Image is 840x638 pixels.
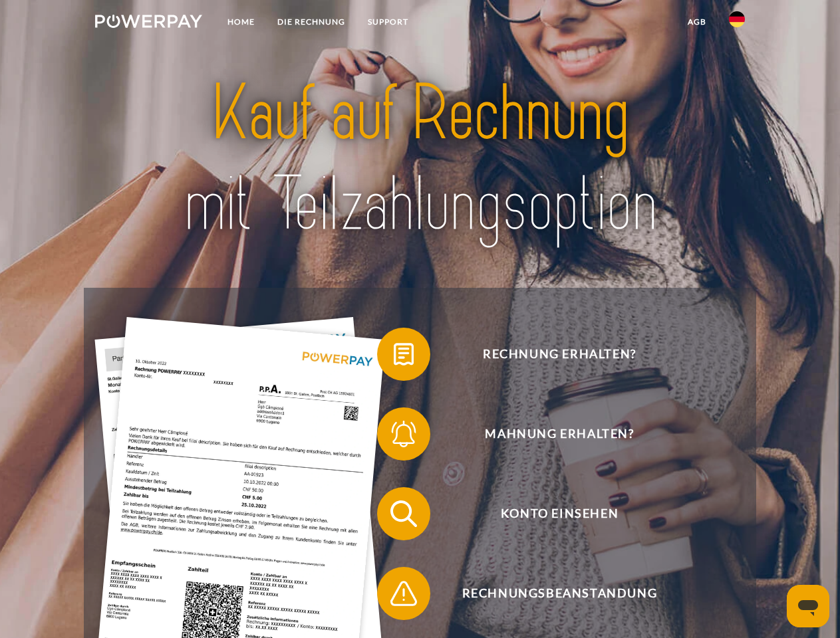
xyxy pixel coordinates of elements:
button: Konto einsehen [377,487,723,540]
img: qb_bill.svg [387,338,420,371]
span: Mahnung erhalten? [396,407,722,461]
span: Konto einsehen [396,487,722,540]
img: logo-powerpay-white.svg [95,15,202,28]
a: DIE RECHNUNG [266,10,356,34]
img: qb_warning.svg [387,577,420,610]
img: qb_search.svg [387,497,420,530]
span: Rechnung erhalten? [396,328,722,381]
img: de [729,11,745,27]
button: Mahnung erhalten? [377,407,723,461]
button: Rechnung erhalten? [377,328,723,381]
img: qb_bell.svg [387,417,420,451]
iframe: Schaltfläche zum Öffnen des Messaging-Fensters [787,585,829,627]
a: SUPPORT [356,10,420,34]
span: Rechnungsbeanstandung [396,567,722,620]
a: agb [676,10,718,34]
button: Rechnungsbeanstandung [377,567,723,620]
a: Home [216,10,266,34]
img: title-powerpay_de.svg [127,64,713,255]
